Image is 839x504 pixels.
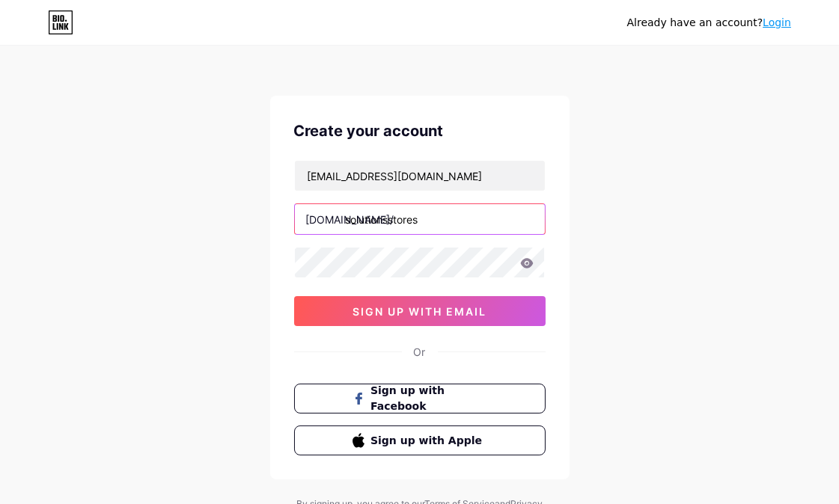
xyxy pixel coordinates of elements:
div: Create your account [294,120,546,142]
input: username [295,204,545,234]
div: [DOMAIN_NAME]/ [306,212,394,227]
span: sign up with email [353,305,486,318]
a: Login [763,16,791,28]
div: Already have an account? [627,15,791,31]
button: sign up with email [294,296,546,326]
input: Email [295,161,545,191]
span: Sign up with Facebook [370,383,486,414]
button: Sign up with Facebook [294,384,546,414]
div: Or [414,344,426,360]
span: Sign up with Apple [370,433,486,449]
button: Sign up with Apple [294,425,546,455]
